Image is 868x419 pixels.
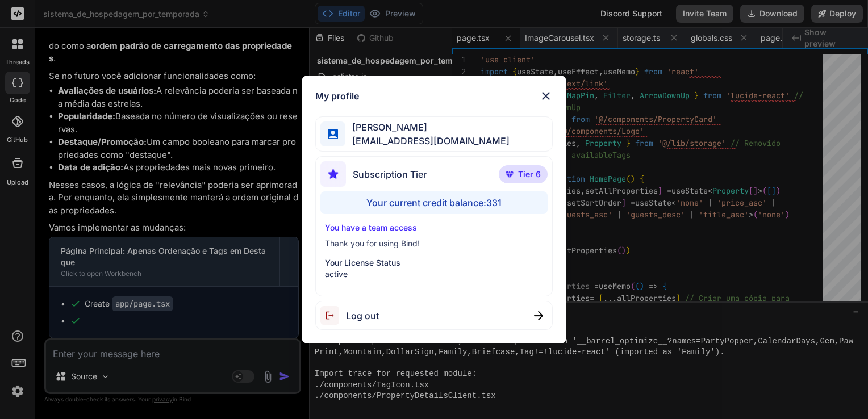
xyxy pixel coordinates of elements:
[328,129,339,140] img: profile
[320,161,346,187] img: subscription
[320,191,548,214] div: Your current credit balance: 331
[325,257,544,269] p: Your License Status
[345,120,510,134] span: [PERSON_NAME]
[345,134,510,148] span: [EMAIL_ADDRESS][DOMAIN_NAME]
[315,89,359,103] h1: My profile
[534,311,543,320] img: close
[506,171,514,178] img: premium
[346,309,379,322] span: Log out
[539,89,553,103] img: close
[353,167,427,181] span: Subscription Tier
[325,238,544,249] p: Thank you for using Bind!
[325,269,544,280] p: active
[518,169,541,180] span: Tier 6
[325,222,544,233] p: You have a team access
[320,306,346,325] img: logout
